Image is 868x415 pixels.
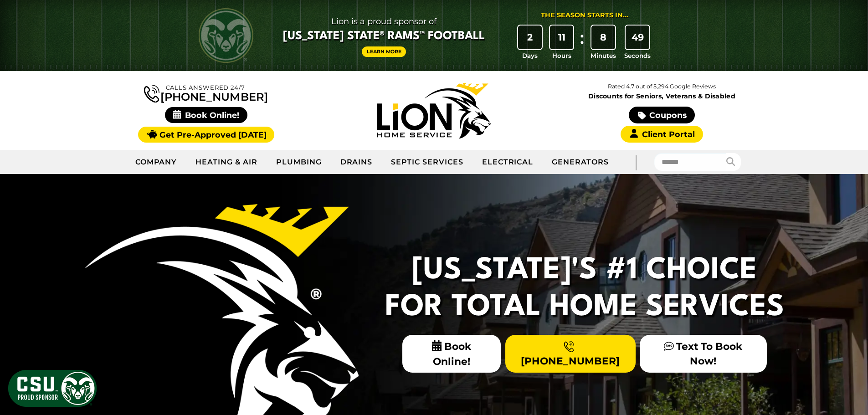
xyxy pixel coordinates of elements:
[621,126,703,143] a: Client Portal
[577,26,586,61] div: :
[165,107,247,123] span: Book Online!
[331,151,382,174] a: Drains
[629,107,694,123] a: Coupons
[144,83,268,102] a: [PHONE_NUMBER]
[126,151,187,174] a: Company
[283,29,485,44] span: [US_STATE] State® Rams™ Football
[362,46,406,57] a: Learn More
[473,151,543,174] a: Electrical
[548,82,776,92] p: Rated 4.7 out of 5,294 Google Reviews
[402,335,501,373] span: Book Online!
[518,26,542,49] div: 2
[382,151,473,174] a: Septic Services
[550,26,574,49] div: 11
[543,151,618,174] a: Generators
[626,26,649,49] div: 49
[199,8,253,63] img: CSU Rams logo
[541,10,628,20] div: The Season Starts in...
[618,150,654,174] div: |
[7,369,98,408] img: CSU Sponsor Badge
[624,51,651,60] span: Seconds
[505,335,636,372] a: [PHONE_NUMBER]
[377,83,491,138] img: Lion Home Service
[640,335,766,372] a: Text To Book Now!
[552,51,571,60] span: Hours
[522,51,538,60] span: Days
[138,127,274,143] a: Get Pre-Approved [DATE]
[591,26,615,49] div: 8
[550,93,774,99] span: Discounts for Seniors, Veterans & Disabled
[283,14,485,29] span: Lion is a proud sponsor of
[380,252,790,326] h2: [US_STATE]'s #1 Choice For Total Home Services
[186,151,267,174] a: Heating & Air
[591,51,616,60] span: Minutes
[267,151,331,174] a: Plumbing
